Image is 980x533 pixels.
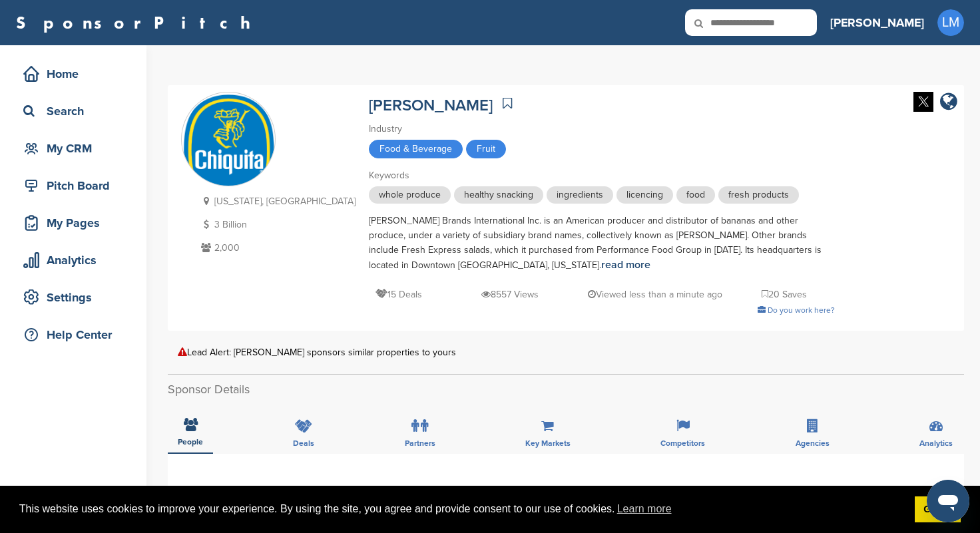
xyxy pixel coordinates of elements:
[13,59,133,89] a: Home
[913,92,933,112] img: Twitter white
[20,323,133,347] div: Help Center
[762,286,807,303] p: 20 Saves
[198,216,356,233] p: 3 Billion
[915,496,961,523] a: dismiss cookie message
[718,186,799,204] span: fresh products
[369,186,451,204] span: whole produce
[13,319,133,350] a: Help Center
[13,208,133,238] a: My Pages
[454,186,543,204] span: healthy snacking
[20,285,133,309] div: Settings
[940,92,957,114] a: company link
[20,174,133,198] div: Pitch Board
[20,62,133,86] div: Home
[19,499,904,519] span: This website uses cookies to improve your experience. By using the site, you agree and provide co...
[293,439,314,447] span: Deals
[601,258,650,271] a: read more
[830,13,924,32] h3: [PERSON_NAME]
[830,8,924,37] a: [PERSON_NAME]
[660,439,705,447] span: Competitors
[369,96,493,115] a: [PERSON_NAME]
[13,96,133,126] a: Search
[525,439,571,447] span: Key Markets
[168,381,964,399] h2: Sponsor Details
[616,186,673,204] span: licencing
[198,193,356,210] p: [US_STATE], [GEOGRAPHIC_DATA]
[16,14,259,31] a: SponsorPitch
[758,305,835,315] a: Do you work here?
[20,248,133,272] div: Analytics
[588,286,722,303] p: Viewed less than a minute ago
[375,286,422,303] p: 15 Deals
[198,240,356,256] p: 2,000
[369,168,835,183] div: Keywords
[466,140,506,158] span: Fruit
[796,439,830,447] span: Agencies
[369,122,835,136] div: Industry
[178,438,203,446] span: People
[481,286,539,303] p: 8557 Views
[676,186,715,204] span: food
[20,99,133,123] div: Search
[927,480,969,522] iframe: Button to launch messaging window
[20,211,133,235] div: My Pages
[405,439,435,447] span: Partners
[13,133,133,164] a: My CRM
[369,140,463,158] span: Food & Beverage
[615,499,674,519] a: learn more about cookies
[919,439,953,447] span: Analytics
[20,136,133,160] div: My CRM
[178,347,954,357] div: Lead Alert: [PERSON_NAME] sponsors similar properties to yours
[13,170,133,201] a: Pitch Board
[768,305,835,315] span: Do you work here?
[547,186,613,204] span: ingredients
[937,9,964,36] span: LM
[182,92,275,208] img: Sponsorpitch & Chiquita
[13,245,133,275] a: Analytics
[13,282,133,313] a: Settings
[369,214,835,273] div: [PERSON_NAME] Brands International Inc. is an American producer and distributor of bananas and ot...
